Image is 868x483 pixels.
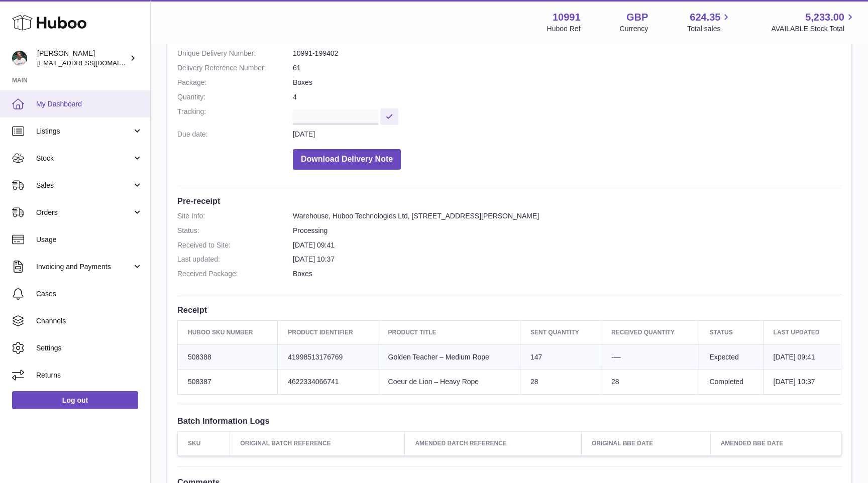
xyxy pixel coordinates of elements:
[278,321,378,344] th: Product Identifier
[36,262,132,272] span: Invoicing and Payments
[710,432,841,455] th: Amended BBE Date
[36,99,143,109] span: My Dashboard
[178,432,230,455] th: SKU
[378,344,520,370] td: Golden Teacher – Medium Rope
[293,255,841,264] dd: [DATE] 10:37
[293,92,841,102] dd: 4
[293,78,841,87] dd: Boxes
[293,149,401,170] button: Download Delivery Note
[378,321,520,344] th: Product title
[699,321,763,344] th: Status
[178,344,278,370] td: 508388
[293,226,841,235] dd: Processing
[763,321,841,344] th: Last updated
[520,344,601,370] td: 147
[687,11,732,34] a: 624.35 Total sales
[177,255,293,264] dt: Last updated:
[178,321,278,344] th: Huboo SKU Number
[293,130,841,139] dd: [DATE]
[620,24,648,34] div: Currency
[36,127,132,136] span: Listings
[36,235,143,245] span: Usage
[36,343,143,353] span: Settings
[177,130,293,139] dt: Due date:
[177,304,841,315] h3: Receipt
[293,211,841,221] dd: Warehouse, Huboo Technologies Ltd, [STREET_ADDRESS][PERSON_NAME]
[36,181,132,190] span: Sales
[177,63,293,73] dt: Delivery Reference Number:
[177,49,293,58] dt: Unique Delivery Number:
[771,24,856,34] span: AVAILABLE Stock Total
[293,240,841,250] dd: [DATE] 09:41
[405,432,582,455] th: Amended Batch Reference
[177,269,293,279] dt: Received Package:
[763,370,841,395] td: [DATE] 10:37
[177,92,293,102] dt: Quantity:
[553,11,581,24] strong: 10991
[177,240,293,250] dt: Received to Site:
[690,11,720,24] span: 624.35
[293,269,841,279] dd: Boxes
[36,289,143,299] span: Cases
[177,78,293,87] dt: Package:
[36,154,132,163] span: Stock
[178,370,278,395] td: 508387
[699,370,763,395] td: Completed
[230,432,405,455] th: Original Batch Reference
[378,370,520,395] td: Coeur de Lion – Heavy Rope
[547,24,581,34] div: Huboo Ref
[177,211,293,221] dt: Site Info:
[626,11,648,24] strong: GBP
[805,11,844,24] span: 5,233.00
[771,11,856,34] a: 5,233.00 AVAILABLE Stock Total
[177,415,841,426] h3: Batch Information Logs
[601,344,699,370] td: -—
[581,432,710,455] th: Original BBE Date
[699,344,763,370] td: Expected
[278,370,378,395] td: 4622334066741
[177,107,293,125] dt: Tracking:
[36,208,132,217] span: Orders
[12,391,138,409] a: Log out
[520,370,601,395] td: 28
[36,371,143,380] span: Returns
[12,51,27,66] img: timshieff@gmail.com
[177,195,841,206] h3: Pre-receipt
[177,226,293,235] dt: Status:
[601,370,699,395] td: 28
[601,321,699,344] th: Received Quantity
[37,49,128,68] div: [PERSON_NAME]
[36,316,143,326] span: Channels
[687,24,732,34] span: Total sales
[520,321,601,344] th: Sent Quantity
[37,59,148,67] span: [EMAIL_ADDRESS][DOMAIN_NAME]
[293,49,841,58] dd: 10991-199402
[278,344,378,370] td: 41998513176769
[763,344,841,370] td: [DATE] 09:41
[293,63,841,73] dd: 61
